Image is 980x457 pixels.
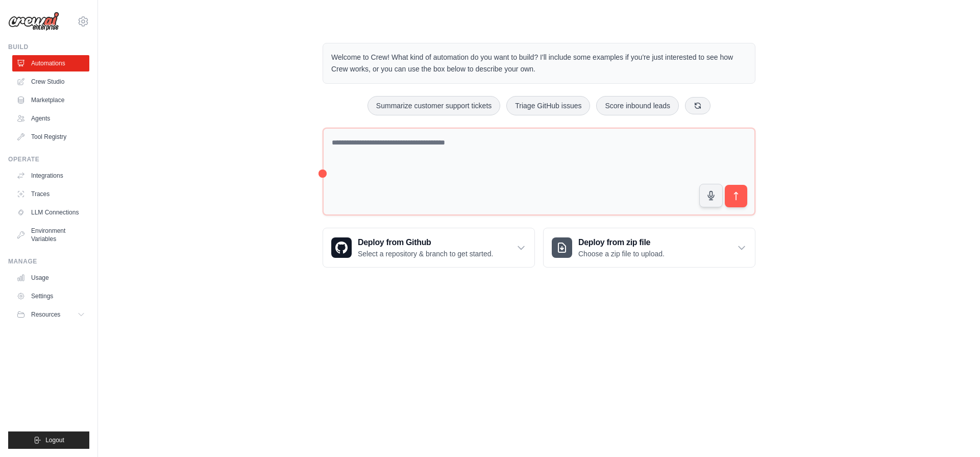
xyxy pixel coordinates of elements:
div: Manage [8,257,89,266]
a: Environment Variables [12,223,89,247]
h3: Deploy from zip file [578,236,665,249]
div: Operate [8,155,89,163]
img: Logo [8,12,59,31]
span: Logout [45,436,64,444]
p: Select a repository & branch to get started. [358,249,493,259]
a: Tool Registry [12,129,89,145]
a: Traces [12,186,89,202]
a: Settings [12,288,89,304]
button: Triage GitHub issues [506,96,590,115]
button: Summarize customer support tickets [367,96,500,115]
a: LLM Connections [12,204,89,221]
a: Integrations [12,167,89,184]
a: Automations [12,55,89,71]
div: Build [8,43,89,51]
a: Crew Studio [12,74,89,90]
a: Usage [12,270,89,286]
span: Resources [31,310,60,319]
a: Agents [12,110,89,127]
a: Marketplace [12,92,89,108]
h3: Deploy from Github [358,236,493,249]
button: Logout [8,431,89,449]
p: Welcome to Crew! What kind of automation do you want to build? I'll include some examples if you'... [331,52,747,75]
button: Resources [12,306,89,323]
p: Choose a zip file to upload. [578,249,665,259]
button: Score inbound leads [596,96,679,115]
